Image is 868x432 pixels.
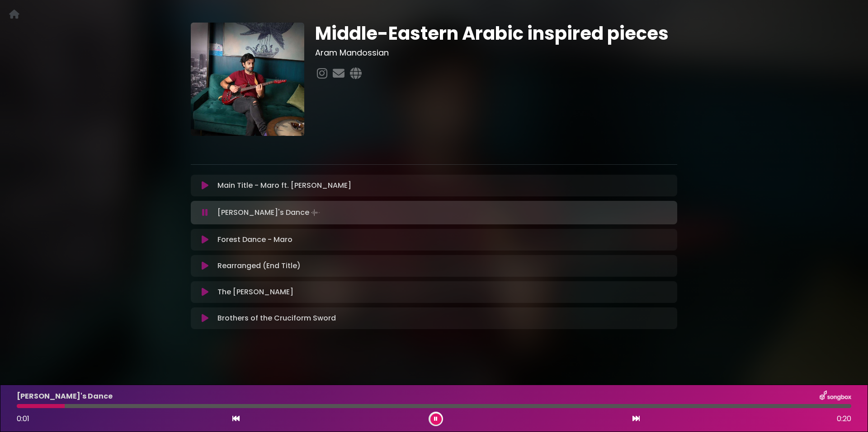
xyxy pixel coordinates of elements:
[217,206,322,219] p: [PERSON_NAME]'s Dance
[217,180,351,191] p: Main Title - Maro ft. [PERSON_NAME]
[309,206,322,219] img: waveform4.gif
[315,23,677,44] h1: Middle-Eastern Arabic inspired pieces
[217,234,292,245] p: Forest Dance - Maro
[191,23,304,136] img: ZA0HJZQZQeSiIOZ1IOOm
[217,287,293,297] p: The [PERSON_NAME]
[315,48,677,58] h3: Aram Mandossian
[217,313,336,324] p: Brothers of the Cruciform Sword
[217,260,301,271] p: Rearranged (End Title)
